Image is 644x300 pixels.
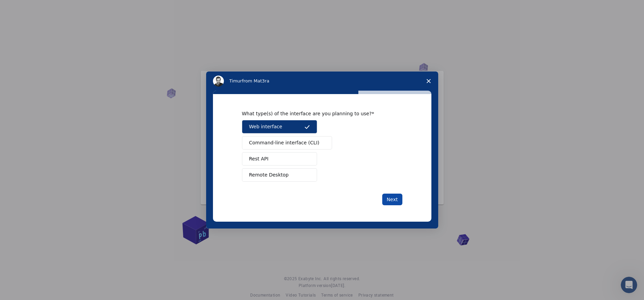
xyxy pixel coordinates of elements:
button: Next [382,194,402,205]
span: Web interface [249,123,282,130]
span: Close survey [419,71,438,91]
span: Support [14,5,38,11]
span: from Mat3ra [242,78,269,83]
span: Rest API [249,155,269,162]
img: Profile image for Timur [213,76,224,87]
div: What type(s) of the interface are you planning to use? [242,110,392,117]
button: Command-line interface (CLI) [242,136,332,149]
button: Web interface [242,120,317,133]
span: Remote Desktop [249,171,289,179]
button: Remote Desktop [242,168,317,182]
span: Timur [229,78,242,83]
span: Command-line interface (CLI) [249,139,319,146]
button: Rest API [242,152,317,166]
